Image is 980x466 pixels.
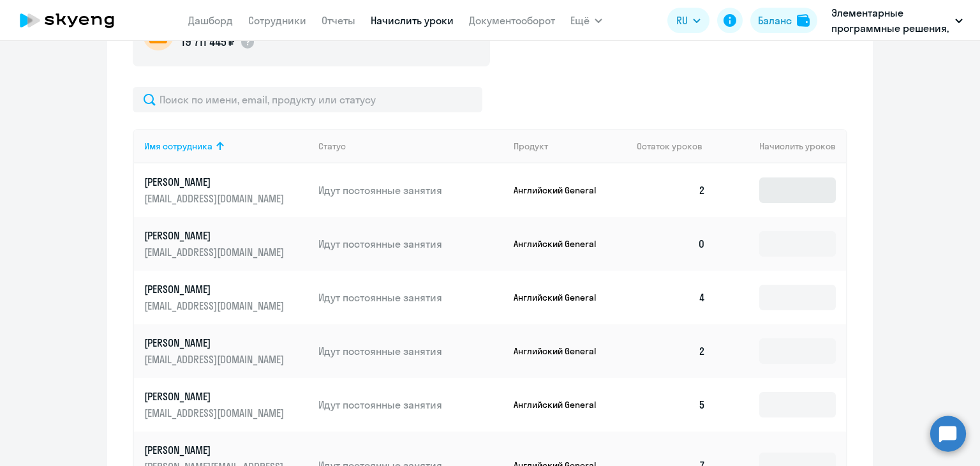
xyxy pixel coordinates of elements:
[637,140,702,152] span: Остаток уроков
[144,336,287,350] p: [PERSON_NAME]
[627,217,716,271] td: 0
[627,378,716,432] td: 5
[322,14,355,27] a: Отчеты
[716,129,846,163] th: Начислить уроков
[371,14,454,27] a: Начислить уроки
[144,282,308,313] a: [PERSON_NAME][EMAIL_ADDRESS][DOMAIN_NAME]
[318,398,503,412] p: Идут постоянные занятия
[667,8,709,33] button: RU
[248,14,306,27] a: Сотрудники
[144,406,287,420] p: [EMAIL_ADDRESS][DOMAIN_NAME]
[514,184,609,196] p: Английский General
[144,229,287,243] p: [PERSON_NAME]
[514,140,627,152] div: Продукт
[133,87,482,112] input: Поиск по имени, email, продукту или статусу
[144,282,287,296] p: [PERSON_NAME]
[144,336,308,366] a: [PERSON_NAME][EMAIL_ADDRESS][DOMAIN_NAME]
[144,229,308,259] a: [PERSON_NAME][EMAIL_ADDRESS][DOMAIN_NAME]
[627,324,716,378] td: 2
[627,163,716,217] td: 2
[514,345,609,357] p: Английский General
[144,140,212,152] div: Имя сотрудника
[318,140,503,152] div: Статус
[318,183,503,197] p: Идут постоянные занятия
[758,13,792,28] div: Баланс
[144,389,308,420] a: [PERSON_NAME][EMAIL_ADDRESS][DOMAIN_NAME]
[750,8,817,33] button: Балансbalance
[318,344,503,358] p: Идут постоянные занятия
[144,175,287,189] p: [PERSON_NAME]
[627,271,716,324] td: 4
[144,389,287,403] p: [PERSON_NAME]
[676,13,688,28] span: RU
[188,14,233,27] a: Дашборд
[797,14,810,27] img: balance
[144,245,287,259] p: [EMAIL_ADDRESS][DOMAIN_NAME]
[570,8,602,33] button: Ещё
[514,399,609,410] p: Английский General
[181,34,235,50] p: 19 711 445 ₽
[318,237,503,251] p: Идут постоянные занятия
[831,5,950,36] p: Элементарные программные решения, ЭЛЕМЕНТАРНЫЕ ПРОГРАММНЫЕ РЕШЕНИЯ, ООО
[825,5,969,36] button: Элементарные программные решения, ЭЛЕМЕНТАРНЫЕ ПРОГРАММНЫЕ РЕШЕНИЯ, ООО
[144,443,287,457] p: [PERSON_NAME]
[469,14,555,27] a: Документооборот
[318,290,503,304] p: Идут постоянные занятия
[318,140,346,152] div: Статус
[144,192,287,206] p: [EMAIL_ADDRESS][DOMAIN_NAME]
[144,352,287,366] p: [EMAIL_ADDRESS][DOMAIN_NAME]
[144,140,308,152] div: Имя сотрудника
[637,140,716,152] div: Остаток уроков
[514,292,609,303] p: Английский General
[144,299,287,313] p: [EMAIL_ADDRESS][DOMAIN_NAME]
[570,13,590,28] span: Ещё
[144,175,308,206] a: [PERSON_NAME][EMAIL_ADDRESS][DOMAIN_NAME]
[514,238,609,250] p: Английский General
[514,140,548,152] div: Продукт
